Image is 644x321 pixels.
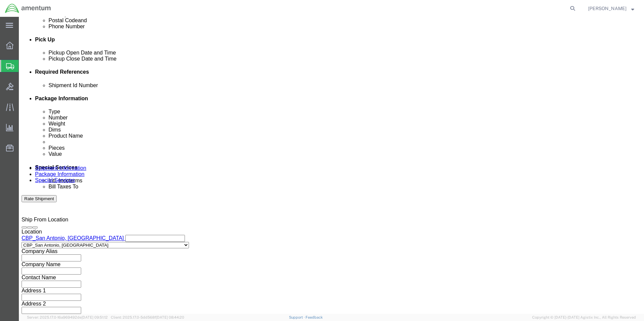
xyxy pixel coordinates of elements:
span: [DATE] 09:51:12 [82,315,108,319]
a: Support [289,315,306,319]
span: ALISON GODOY [588,5,626,12]
span: Server: 2025.17.0-16a969492de [27,315,108,319]
iframe: FS Legacy Container [19,17,644,314]
button: [PERSON_NAME] [588,4,635,12]
span: [DATE] 08:44:20 [156,315,184,319]
a: Feedback [305,315,323,319]
span: Copyright © [DATE]-[DATE] Agistix Inc., All Rights Reserved [532,315,636,320]
img: logo [5,3,51,13]
span: Client: 2025.17.0-5dd568f [111,315,184,319]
